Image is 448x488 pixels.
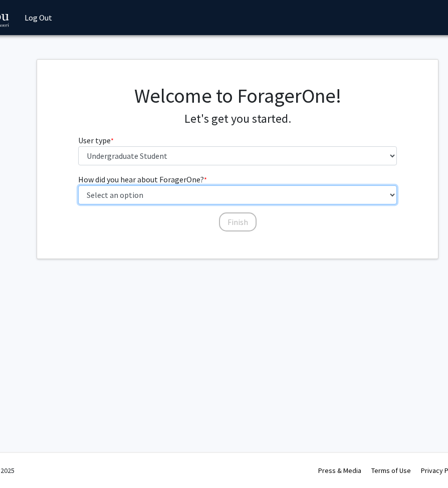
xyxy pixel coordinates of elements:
label: How did you hear about ForagerOne? [78,173,207,185]
h1: Welcome to ForagerOne! [78,84,397,108]
a: Press & Media [318,466,361,475]
a: Terms of Use [371,466,411,475]
label: User type [78,134,114,146]
h4: Let's get you started. [78,112,397,126]
iframe: Chat [8,443,43,480]
button: Finish [219,212,257,231]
